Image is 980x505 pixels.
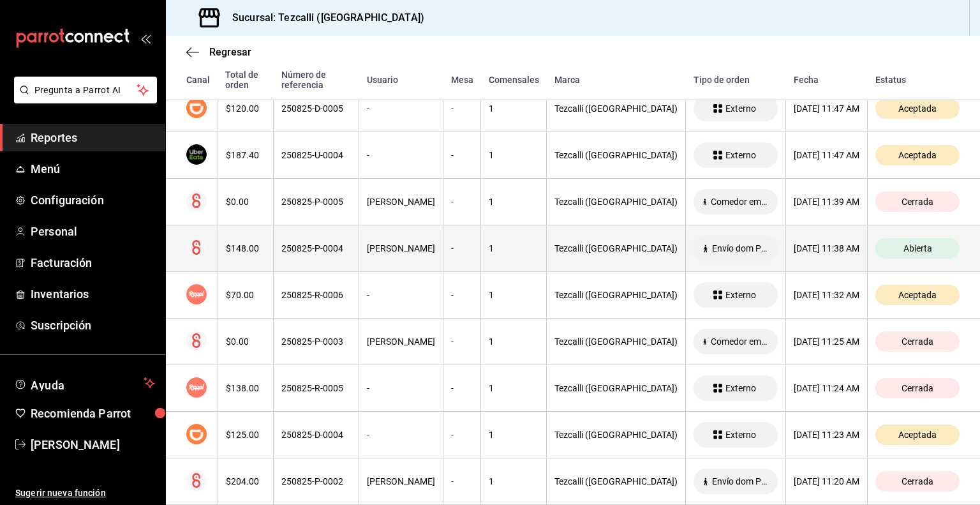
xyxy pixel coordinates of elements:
span: Aceptada [893,430,942,440]
div: Mesa [451,75,473,85]
div: 1 [489,430,538,440]
span: Envío dom PLICK [707,476,773,486]
div: 250825-D-0004 [281,430,351,440]
div: [PERSON_NAME] [367,476,435,486]
div: $204.00 [226,476,266,486]
span: Cerrada [896,476,939,486]
div: $125.00 [226,430,266,440]
div: Canal [186,75,210,85]
div: [PERSON_NAME] [367,336,435,347]
div: 250825-R-0006 [281,290,351,300]
span: Comedor empleados [706,197,773,207]
div: 250825-P-0003 [281,336,351,347]
div: Tezcalli ([GEOGRAPHIC_DATA]) [554,290,678,300]
div: Tezcalli ([GEOGRAPHIC_DATA]) [554,243,678,253]
button: open_drawer_menu [140,33,151,43]
div: 1 [489,243,538,253]
div: Fecha [794,75,860,85]
button: Pregunta a Parrot AI [14,77,157,103]
div: [DATE] 11:20 AM [794,476,859,486]
span: Personal [31,223,155,240]
span: Abierta [898,243,937,253]
span: Reportes [31,129,155,146]
div: - [367,430,435,440]
div: - [451,430,473,440]
div: [DATE] 11:32 AM [794,290,859,300]
span: Envío dom PLICK [707,243,773,253]
div: - [451,476,473,486]
div: 1 [489,150,538,160]
div: 1 [489,336,538,347]
div: 1 [489,383,538,393]
div: 250825-P-0002 [281,476,351,486]
div: Tezcalli ([GEOGRAPHIC_DATA]) [554,336,678,347]
span: Externo [720,103,761,114]
div: [PERSON_NAME] [367,197,435,207]
a: Pregunta a Parrot AI [9,93,157,106]
div: - [367,290,435,300]
div: Tezcalli ([GEOGRAPHIC_DATA]) [554,197,678,207]
div: Número de referencia [281,70,352,90]
div: - [451,243,473,253]
span: Aceptada [893,103,942,114]
div: - [451,383,473,393]
span: Aceptada [893,150,942,160]
div: - [367,383,435,393]
span: Comedor empleados [706,336,773,347]
span: Recomienda Parrot [31,405,155,422]
div: 1 [489,103,538,114]
div: 250825-R-0005 [281,383,351,393]
span: Pregunta a Parrot AI [34,84,137,97]
span: Configuración [31,192,155,209]
div: $148.00 [226,243,266,253]
span: Suscripción [31,317,155,334]
span: Externo [720,150,761,160]
div: [DATE] 11:39 AM [794,197,859,207]
span: Externo [720,383,761,393]
div: [PERSON_NAME] [367,243,435,253]
span: Cerrada [896,336,939,347]
div: [DATE] 11:24 AM [794,383,859,393]
span: Ayuda [31,375,138,391]
div: Tezcalli ([GEOGRAPHIC_DATA]) [554,476,678,486]
div: - [451,150,473,160]
div: Estatus [875,75,960,85]
span: Regresar [209,46,251,58]
span: Aceptada [893,290,942,300]
span: [PERSON_NAME] [31,436,155,453]
div: 250825-P-0004 [281,243,351,253]
div: - [451,103,473,114]
div: Tezcalli ([GEOGRAPHIC_DATA]) [554,150,678,160]
div: Tezcalli ([GEOGRAPHIC_DATA]) [554,383,678,393]
div: Tezcalli ([GEOGRAPHIC_DATA]) [554,103,678,114]
span: Menú [31,160,155,177]
span: Cerrada [896,383,939,393]
div: Tezcalli ([GEOGRAPHIC_DATA]) [554,430,678,440]
span: Sugerir nueva función [15,486,155,500]
span: Externo [720,430,761,440]
div: - [451,197,473,207]
h3: Sucursal: Tezcalli ([GEOGRAPHIC_DATA]) [222,10,424,26]
div: Comensales [489,75,539,85]
div: - [367,150,435,160]
div: 250825-U-0004 [281,150,351,160]
span: Facturación [31,254,155,271]
div: $0.00 [226,197,266,207]
div: - [451,336,473,347]
div: 1 [489,290,538,300]
div: $138.00 [226,383,266,393]
div: $120.00 [226,103,266,114]
span: Cerrada [896,197,939,207]
div: 250825-D-0005 [281,103,351,114]
div: [DATE] 11:38 AM [794,243,859,253]
div: - [451,290,473,300]
div: 250825-P-0005 [281,197,351,207]
button: Regresar [186,46,251,58]
div: Tipo de orden [694,75,778,85]
div: $187.40 [226,150,266,160]
div: $70.00 [226,290,266,300]
div: $0.00 [226,336,266,347]
div: [DATE] 11:23 AM [794,430,859,440]
span: Inventarios [31,285,155,303]
div: Total de orden [225,70,266,90]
